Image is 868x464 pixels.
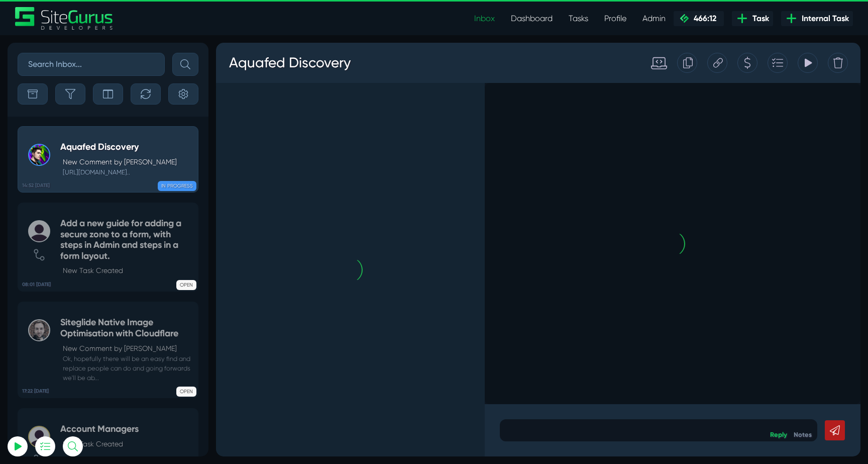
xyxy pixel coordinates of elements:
[674,11,724,26] a: 466:12
[466,9,503,29] a: Inbox
[561,9,596,29] a: Tasks
[596,9,634,29] a: Profile
[748,13,769,25] span: Task
[690,14,716,23] span: 466:12
[60,142,177,153] h5: Aquafed Discovery
[60,317,193,339] h5: Siteglide Native Image Optimisation with Cloudflare
[15,7,114,30] a: SiteGurus
[176,387,196,397] span: OPEN
[22,388,49,395] b: 17:22 [DATE]
[13,7,135,33] h3: Aquafed Discovery
[521,10,541,30] div: Create a Quote
[63,265,193,276] p: New Task Created
[554,388,571,396] a: Reply
[22,182,50,190] b: 14:52 [DATE]
[582,10,602,30] div: View Tracking Items
[732,11,773,26] a: Task
[503,9,561,29] a: Dashboard
[18,126,198,193] a: 14:52 [DATE] Aquafed DiscoveryNew Comment by [PERSON_NAME] [URL][DOMAIN_NAME].. IN PROGRESS
[781,11,853,26] a: Internal Task
[461,10,481,30] div: Duplicate this Task
[15,7,114,30] img: Sitegurus Logo
[18,53,165,76] input: Search Inbox...
[425,12,451,28] div: Standard
[612,10,632,30] div: Delete Task
[33,177,143,199] button: Log In
[60,354,193,383] small: Ok, hopefully there will be an easy find and replace people can do and going forwards we'll be ab...
[18,203,198,292] a: 08:01 [DATE] Add a new guide for adding a secure zone to a form, with steps in Admin and steps in...
[60,218,193,261] h5: Add a new guide for adding a secure zone to a form, with steps in Admin and steps in a form layout.
[60,167,177,177] small: [URL][DOMAIN_NAME]..
[491,10,511,30] div: Copy this Task URL
[60,424,139,435] h5: Account Managers
[63,439,139,449] p: New Task Created
[176,280,196,290] span: OPEN
[552,10,572,30] div: Add to Task Drawer
[33,118,143,140] input: Email
[22,281,51,289] b: 08:01 [DATE]
[18,302,198,398] a: 17:22 [DATE] Siteglide Native Image Optimisation with CloudflareNew Comment by [PERSON_NAME] Ok, ...
[634,9,674,29] a: Admin
[158,181,196,191] span: IN PROGRESS
[578,388,596,396] a: Notes
[63,157,177,167] p: New Comment by [PERSON_NAME]
[798,13,849,25] span: Internal Task
[63,343,193,354] p: New Comment by [PERSON_NAME]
